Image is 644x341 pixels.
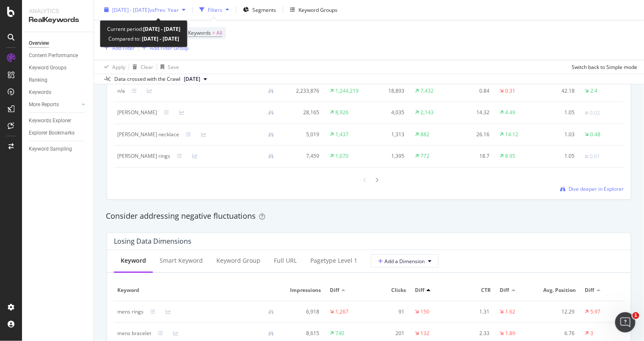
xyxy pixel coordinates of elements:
button: Add Filter [101,43,135,53]
div: 1,070 [335,152,348,160]
a: Keywords Explorer [29,116,88,125]
button: Add a Dimension [371,254,439,268]
div: 0.48 [591,131,601,138]
div: 14.32 [457,109,489,116]
button: Switch back to Simple mode [568,60,637,74]
div: Explorer Bookmarks [29,129,75,137]
button: [DATE] [180,74,210,85]
div: 0.02 [590,109,600,117]
div: Full URL [274,256,297,265]
div: Keyword [121,256,146,265]
span: Segments [252,6,276,14]
div: Analytics [29,7,87,15]
div: 0.31 [506,87,516,95]
div: Keyword Group [216,256,260,265]
div: Data crossed with the Crawl [114,76,180,83]
div: 91 [372,308,404,316]
div: 1.89 [506,330,516,337]
div: 1,437 [335,131,348,138]
div: 2.33 [457,330,489,337]
button: [DATE] - [DATE]vsPrev. Year [101,3,189,17]
div: 4,035 [372,109,404,116]
div: Losing Data Dimensions [114,237,191,245]
span: [DATE] - [DATE] [112,6,149,14]
div: 132 [420,330,429,337]
div: 882 [420,131,429,138]
div: 1,244,219 [335,87,359,95]
span: Dive deeper in Explorer [569,185,624,192]
a: Keyword Sampling [29,145,88,154]
div: Clear [141,63,153,71]
div: More Reports [29,100,59,109]
div: 2.4 [591,87,598,95]
button: Segments [240,3,279,17]
div: mens bracelet [117,330,151,337]
span: Diff [500,286,509,294]
span: Diff [330,286,339,294]
div: 18,893 [372,87,404,95]
button: Filters [196,3,232,17]
div: 1.03 [542,131,575,138]
span: Avg. Position [542,286,576,294]
div: 6.76 [542,330,575,337]
div: 150 [420,308,429,316]
div: 6,918 [287,308,320,316]
div: mens rings [117,308,144,316]
span: Keyword [117,286,279,294]
div: 1,267 [335,308,348,316]
span: = [212,30,215,37]
div: Content Performance [29,51,78,60]
div: david yurman bracelet [117,109,157,116]
span: Diff [415,286,424,294]
a: Dive deeper in Explorer [560,185,624,192]
div: 1.05 [542,109,575,116]
span: Keywords [188,30,211,37]
div: Add Filter [112,44,135,52]
div: 14.12 [506,131,519,138]
b: [DATE] - [DATE] [141,35,179,42]
div: 0.01 [590,153,600,160]
span: CTR [457,286,491,294]
div: 42.18 [542,87,575,95]
div: 2,143 [420,109,434,116]
div: 201 [372,330,404,337]
div: Overview [29,39,49,48]
b: [DATE] - [DATE] [143,25,180,33]
div: 772 [420,152,429,160]
a: More Reports [29,100,79,109]
img: Equal [585,112,589,114]
div: 12.29 [542,308,575,316]
div: Save [168,63,179,71]
button: Keyword Groups [287,3,341,17]
div: Ranking [29,76,47,85]
span: Diff [585,286,594,294]
div: 740 [335,330,344,337]
div: 1.05 [542,152,575,160]
div: 5,019 [287,131,320,138]
div: Keywords Explorer [29,116,71,125]
a: Ranking [29,76,88,85]
div: 8.95 [506,152,516,160]
iframe: Intercom live chat [615,312,636,333]
span: 2025 Aug. 20th [184,76,200,83]
button: Clear [129,60,153,74]
div: 8,926 [335,109,348,116]
div: 0.84 [457,87,489,95]
span: Add a Dimension [378,258,425,265]
div: Apply [112,63,125,71]
div: Keyword Groups [29,63,66,72]
div: 4.49 [506,109,516,116]
button: Apply [101,60,125,74]
a: Content Performance [29,51,88,60]
div: Smart Keyword [160,256,203,265]
div: 1,313 [372,131,404,138]
div: Add Filter Group [150,44,188,52]
div: david yurman necklace [117,131,179,138]
div: 5.97 [591,308,601,316]
div: 26.16 [457,131,489,138]
div: 3 [591,330,594,337]
div: 7,432 [420,87,434,95]
button: Save [157,60,179,74]
div: Keywords [29,88,51,97]
div: Keyword Groups [299,6,337,14]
